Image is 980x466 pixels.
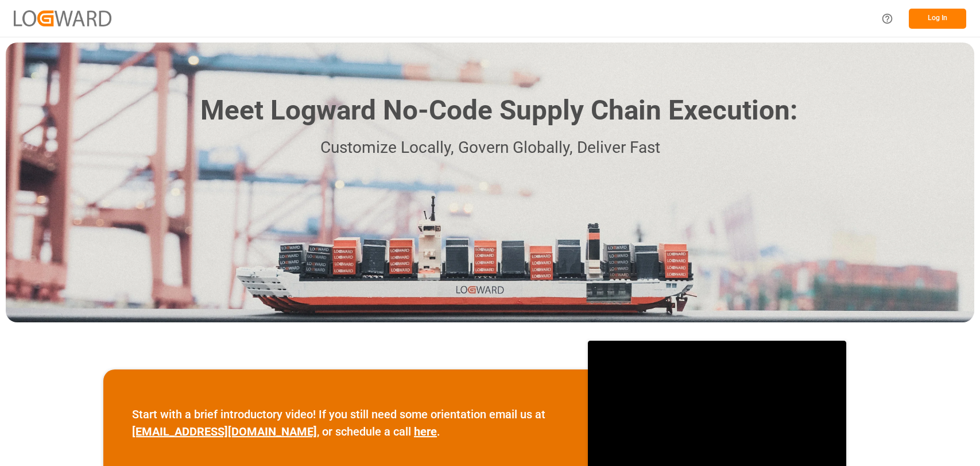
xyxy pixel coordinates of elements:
button: Help Center [874,6,900,32]
a: [EMAIL_ADDRESS][DOMAIN_NAME] [132,425,317,438]
h1: Meet Logward No-Code Supply Chain Execution: [200,90,797,131]
img: Logward_new_orange.png [14,10,111,26]
a: here [414,425,437,438]
button: Log In [909,9,966,29]
p: Customize Locally, Govern Globally, Deliver Fast [183,135,797,161]
p: Start with a brief introductory video! If you still need some orientation email us at , or schedu... [132,406,559,440]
